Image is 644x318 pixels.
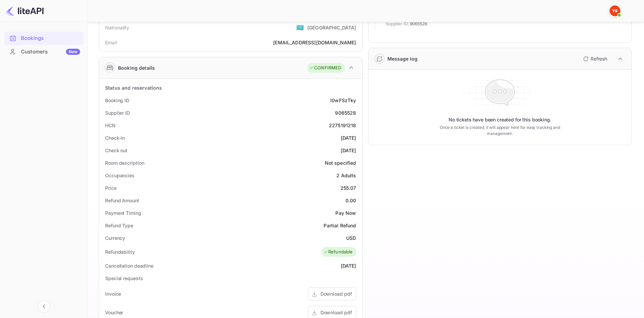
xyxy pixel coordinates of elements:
p: No tickets have been created for this booking. [449,116,551,123]
div: Currency [105,234,125,242]
div: Special requests [105,275,143,282]
div: Payment Timing [105,209,141,217]
div: Refund Amount [105,197,139,204]
div: USD [346,234,356,242]
div: [EMAIL_ADDRESS][DOMAIN_NAME] [273,39,356,46]
div: Check out [105,147,127,154]
div: 2 Adults [336,172,356,179]
div: Occupancies [105,172,135,179]
div: Refundability [105,248,135,255]
span: United States [296,21,304,33]
div: Partial Refund [324,222,356,229]
span: 9065528 [410,21,427,27]
div: Email [105,39,117,46]
div: Price [105,184,117,191]
p: Refresh [591,55,607,62]
div: 2275191218 [329,122,356,129]
div: Check-in [105,134,125,141]
div: Download pdf [320,309,352,316]
div: 0.00 [345,197,356,204]
p: Once a ticket is created, it will appear here for easy tracking and management. [429,124,571,137]
a: Bookings [4,32,84,44]
div: Nationality [105,24,129,31]
div: Pay Now [335,209,356,217]
div: HCN [105,122,116,129]
div: Cancellation deadline [105,262,153,269]
div: Refundable [323,249,353,255]
div: Status and reservations [105,84,162,91]
div: CustomersNew [4,45,84,59]
div: Message log [387,55,418,62]
div: Booking details [118,64,155,71]
div: Bookings [21,35,80,42]
span: Supplier ID: [386,21,409,27]
div: CONFIRMED [309,65,341,71]
div: Voucher [105,309,123,316]
div: Room description [105,159,144,166]
div: Invoice [105,290,121,297]
div: Supplier ID [105,109,130,116]
div: New [66,49,80,55]
div: Refund Type [105,222,133,229]
div: Booking ID [105,97,129,104]
div: 255.07 [340,184,356,191]
div: Download pdf [320,290,352,297]
div: 9065528 [335,109,356,116]
div: Bookings [4,32,84,45]
div: l0wFSzTky [330,97,356,104]
div: [DATE] [341,147,356,154]
img: LiteAPI logo [5,5,44,16]
div: [DATE] [341,262,356,269]
div: Customers [21,48,80,56]
div: [GEOGRAPHIC_DATA] [307,24,356,31]
div: Not specified [325,159,356,166]
button: Refresh [579,53,610,64]
div: [DATE] [341,134,356,141]
button: Collapse navigation [38,300,50,313]
a: CustomersNew [4,45,84,58]
img: Yandex Support [610,5,620,16]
